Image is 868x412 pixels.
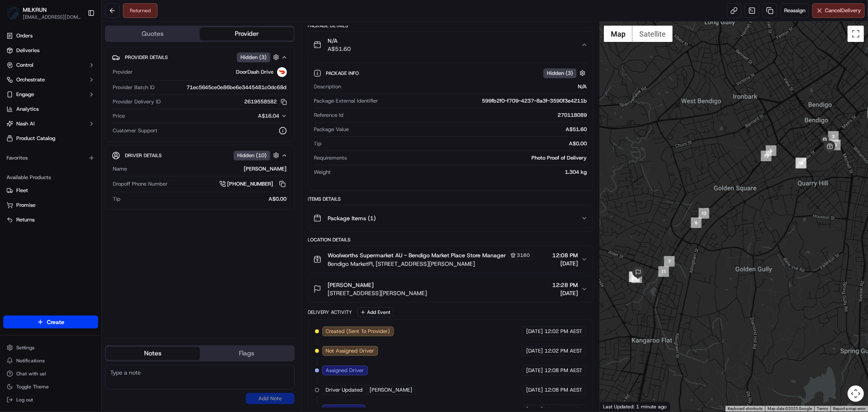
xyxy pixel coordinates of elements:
[3,368,98,379] button: Chat with us!
[16,76,45,83] span: Orchestrate
[113,84,155,91] span: Provider Batch ID
[16,202,35,209] span: Promise
[812,3,865,18] button: CancelDelivery
[544,328,582,335] span: 12:02 PM AEST
[16,120,35,127] span: Nash AI
[552,281,578,289] span: 12:28 PM
[325,140,587,147] div: A$0.00
[632,26,673,42] button: Show satellite imagery
[23,14,81,20] button: [EMAIL_ADDRESS][DOMAIN_NAME]
[3,3,84,23] button: MILKRUNMILKRUN[EMAIL_ADDRESS][DOMAIN_NAME]
[106,27,200,40] button: Quotes
[526,328,543,335] span: [DATE]
[7,202,95,209] a: Promise
[526,347,543,355] span: [DATE]
[308,246,593,273] button: Woolworths Supermarket AU - Bendigo Market Place Store Manager3160Bendigo MarketPl, [STREET_ADDRE...
[237,52,281,62] button: Hidden (3)
[326,386,363,394] span: Driver Updated
[3,132,98,145] a: Product Catalog
[227,180,273,188] span: [PHONE_NUMBER]
[357,307,394,317] button: Add Event
[328,214,376,222] span: Package Items ( 1 )
[3,381,98,392] button: Toggle Theme
[552,289,578,297] span: [DATE]
[16,370,46,377] span: Chat with us!
[602,401,629,412] a: Open this area in Google Maps (opens a new window)
[664,256,675,267] div: 7
[314,126,349,133] span: Package Value
[825,7,861,14] span: Cancel Delivery
[234,150,281,160] button: Hidden (10)
[237,152,267,159] span: Hidden ( 10 )
[16,344,35,351] span: Settings
[113,68,133,76] span: Provider
[23,6,47,14] button: MILKRUN
[3,59,98,72] button: Control
[7,216,95,224] a: Returns
[16,216,35,224] span: Returns
[552,251,578,259] span: 12:08 PM
[328,251,506,259] span: Woolworths Supermarket AU - Bendigo Market Place Store Manager
[16,47,39,54] span: Deliveries
[699,208,709,219] div: 12
[7,187,95,194] a: Fleet
[308,205,593,231] button: Package Items (1)
[767,406,812,411] span: Map data ©2025 Google
[817,406,828,411] a: Terms (opens in new tab)
[308,196,593,202] div: Items Details
[277,67,287,77] img: doordash_logo_v2.png
[308,276,593,302] button: [PERSON_NAME][STREET_ADDRESS][PERSON_NAME]12:28 PM[DATE]
[547,70,573,77] span: Hidden ( 3 )
[106,347,200,360] button: Notes
[113,180,168,188] span: Dropoff Phone Number
[16,91,34,98] span: Engage
[314,97,378,105] span: Package External Identifier
[219,180,287,188] a: [PHONE_NUMBER]
[245,98,287,105] button: 2619558582
[828,131,839,142] div: 2
[124,195,287,203] div: A$0.00
[3,355,98,366] button: Notifications
[308,22,593,29] div: Package Details
[314,140,322,147] span: Tip
[761,151,772,161] div: 13
[125,152,162,159] span: Driver Details
[200,27,294,40] button: Provider
[848,386,864,402] button: Map camera controls
[544,367,582,374] span: 12:08 PM AEST
[314,112,344,119] span: Reference Id
[602,401,629,412] img: Google
[16,32,33,39] span: Orders
[328,45,351,53] span: A$51.60
[526,367,543,374] span: [DATE]
[3,199,98,212] button: Promise
[16,384,49,390] span: Toggle Theme
[328,281,374,289] span: [PERSON_NAME]
[784,7,805,14] span: Reassign
[125,54,168,61] span: Provider Details
[833,406,866,411] a: Report a map error
[629,272,640,282] div: 10
[130,165,287,173] div: [PERSON_NAME]
[113,98,161,105] span: Provider Delivery ID
[848,26,864,42] button: Toggle fullscreen view
[3,151,98,164] div: Favorites
[691,217,702,228] div: 6
[326,328,390,335] span: Created (Sent To Provider)
[600,401,670,412] div: Last Updated: 1 minute ago
[3,103,98,116] a: Analytics
[241,54,267,61] span: Hidden ( 3 )
[3,44,98,57] a: Deliveries
[544,347,582,355] span: 12:02 PM AEST
[543,68,588,78] button: Hidden (3)
[3,73,98,86] button: Orchestrate
[326,347,374,355] span: Not Assigned Driver
[3,29,98,42] a: Orders
[370,386,413,394] span: [PERSON_NAME]
[781,3,809,18] button: Reassign
[3,88,98,101] button: Engage
[16,187,28,194] span: Fleet
[3,184,98,197] button: Fleet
